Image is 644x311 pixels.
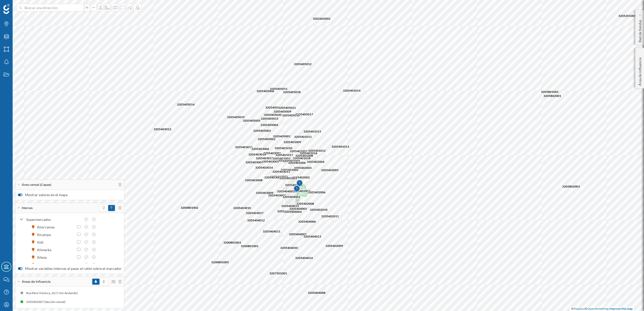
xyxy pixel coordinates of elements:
div: © © [570,307,634,311]
label: Mostrar valores en el mapa [18,192,122,197]
div: Alcampo [37,232,54,237]
img: Marker [296,178,303,189]
a: Mapbox [574,307,585,310]
div: Aldi [37,240,46,245]
div: Ametller Origen [37,262,65,268]
a: OpenStreetMap [587,307,609,310]
p: Red de tiendas [637,18,642,42]
div: 3205402007 (Sección censal) [26,299,68,304]
p: Área de influencia [637,56,642,86]
span: Soporte [10,4,28,8]
img: Geoblink Logo [3,4,10,14]
span: Marcas [22,206,33,210]
div: Rúa Pena Trevinca, 26 (7 min Andando) [26,291,80,296]
img: Marker [294,184,300,194]
div: Alteza [37,255,50,260]
span: Áreas de influencia [22,279,51,284]
div: Supermercados [26,217,81,222]
div: Alimerka [37,247,54,252]
a: Improve this map [609,307,633,310]
span: Área censal (Capas) [22,183,51,187]
div: Ahorramas [37,224,57,230]
label: Mostrar variables internas al pasar el ratón sobre el marcador [18,266,122,271]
